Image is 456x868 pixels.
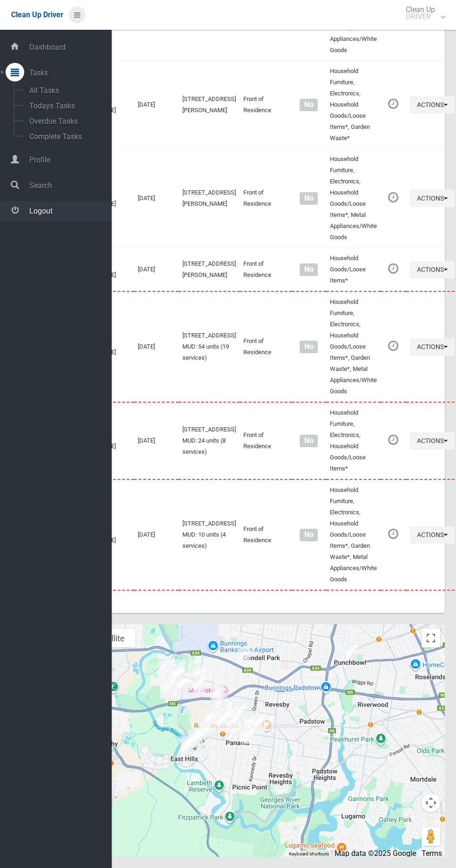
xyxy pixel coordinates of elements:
div: 193 Tower Street, PANANIA NSW 2213<br>Status : AssignedToRoute<br><a href="/driver/booking/484017... [226,719,244,742]
div: 230A Bransgrove Road, PANANIA NSW 2213<br>Status : AssignedToRoute<br><a href="/driver/booking/48... [213,681,231,704]
div: 1 Ellen Street, PANANIA NSW 2213<br>Status : AssignedToRoute<br><a href="/driver/booking/483192/c... [237,721,256,745]
td: Zone [DATE] [95,402,134,479]
td: [DATE] [134,479,179,590]
td: Household Furniture, Electronics, Household Goods/Loose Items*, Garden Waste*, Metal Appliances/W... [326,291,381,402]
td: Household Furniture, Electronics, Household Goods/Loose Items*, Garden Waste*, Metal Appliances/W... [326,479,381,590]
span: Complete Tasks [27,132,104,141]
button: Actions [410,190,455,207]
div: 39 Newland Avenue, MILPERRA NSW 2214<br>Status : AssignedToRoute<br><a href="/driver/booking/4902... [161,659,180,683]
div: 165 Horsley Road, PANANIA NSW 2213<br>Status : AssignedToRoute<br><a href="/driver/booking/488590... [206,696,225,720]
td: Zone [DATE] [95,149,134,248]
div: 4 Sydney Street, PANANIA NSW 2213<br>Status : AssignedToRoute<br><a href="/driver/booking/487122/... [217,699,236,722]
button: Actions [410,96,455,114]
td: Household Furniture, Electronics, Household Goods/Loose Items* [326,402,381,479]
i: Booking awaiting collection. Mark as collected or report issues to complete task. [388,434,398,446]
button: Toggle fullscreen view [422,629,440,647]
div: 36 Dernancourt Parade, MILPERRA NSW 2214<br>Status : AssignedToRoute<br><a href="/driver/booking/... [185,665,204,688]
td: Zone [DATE] [95,291,134,402]
button: Actions [410,338,455,356]
div: 2 Beatham Place, MILPERRA NSW 2214<br>Status : AssignedToRoute<br><a href="/driver/booking/489410... [182,664,201,687]
span: Clean Up [401,6,444,20]
div: 26 Grieve Crescent, MILPERRA NSW 2214<br>Status : AssignedToRoute<br><a href="/driver/booking/489... [168,663,187,686]
div: 13 Warlencourt Avenue, MILPERRA NSW 2214<br>Status : AssignedToRoute<br><a href="/driver/booking/... [172,673,191,697]
div: 11 Somme Crescent, MILPERRA NSW 2214<br>Status : AssignedToRoute<br><a href="/driver/booking/4888... [189,671,208,694]
td: Household Goods/Loose Items* [326,248,381,292]
span: No [300,263,318,276]
div: 12 Wilson Street, PANANIA NSW 2213<br>Status : AssignedToRoute<br><a href="/driver/booking/487987... [216,703,235,726]
div: 3A Piper Close, MILPERRA NSW 2214<br>Status : AssignedToRoute<br><a href="/driver/booking/490750/... [154,657,173,680]
div: 13 Grieve Crescent, MILPERRA NSW 2214<br>Status : AssignedToRoute<br><a href="/driver/booking/488... [167,664,186,687]
div: 12A Drake Street, PANANIA NSW 2213<br>Status : AssignedToRoute<br><a href="/driver/booking/489068... [231,700,250,723]
td: Household Furniture, Electronics, Household Goods/Loose Items*, Garden Waste* [326,61,381,149]
div: 8 Keysor Place, MILPERRA NSW 2214<br>Status : AssignedToRoute<br><a href="/driver/booking/487961/... [184,653,202,676]
td: [STREET_ADDRESS] MUD: 54 units (19 services) [179,291,240,402]
td: [DATE] [134,248,179,292]
i: Booking awaiting collection. Mark as collected or report issues to complete task. [388,262,398,275]
button: Actions [410,261,455,278]
div: 1 Piper Close, MILPERRA NSW 2214<br>Status : AssignedToRoute<br><a href="/driver/booking/488348/c... [155,657,174,680]
h4: Normal sized [295,266,322,274]
td: [DATE] [134,291,179,402]
i: Booking awaiting collection. Mark as collected or report issues to complete task. [388,528,398,540]
td: [STREET_ADDRESS] MUD: 10 units (4 services) [179,479,240,590]
span: Map data ©2025 Google [335,849,416,858]
h4: Normal sized [295,343,322,351]
div: 3/85 Weston Street, PANANIA NSW 2213<br>Status : AssignedToRoute<br><a href="/driver/booking/4902... [248,713,267,736]
span: Tasks [27,68,112,77]
td: Household Furniture, Electronics, Household Goods/Loose Items*, Metal Appliances/White Goods [326,149,381,248]
div: 19 Chauvel Avenue, MILPERRA NSW 2214<br>Status : AssignedToRoute<br><a href="/driver/booking/4891... [171,674,189,698]
div: 9 Flanders Avenue, MILPERRA NSW 2214<br>Status : AssignedToRoute<br><a href="/driver/booking/4896... [190,673,208,697]
div: 22 Peffer Street, PANANIA NSW 2213<br>Status : AssignedToRoute<br><a href="/driver/booking/488629... [221,713,240,737]
span: Todays Tasks [27,101,104,110]
span: No [300,435,318,447]
div: 240 Bransgrove Road, PANANIA NSW 2213<br>Status : AssignedToRoute<br><a href="/driver/booking/489... [209,681,228,704]
button: Keyboard shortcuts [289,851,329,857]
div: 205A Marco Avenue, PANANIA NSW 2213<br>Status : AssignedToRoute<br><a href="/driver/booking/48873... [195,711,214,734]
td: [STREET_ADDRESS][PERSON_NAME] [179,149,240,248]
button: Actions [410,432,455,450]
a: Terms (opens in new tab) [422,849,442,858]
h4: Normal sized [295,437,322,445]
div: 7A Raleigh Road, MILPERRA NSW 2214<br>Status : AssignedToRoute<br><a href="/driver/booking/490287... [156,674,175,697]
td: [DATE] [134,61,179,149]
div: 25 Childs Street, EAST HILLS NSW 2213<br>Status : AssignedToRoute<br><a href="/driver/booking/489... [195,714,214,737]
h4: Normal sized [295,101,322,109]
div: 25 Woodburn Avenue, PANANIA NSW 2213<br>Status : AssignedToRoute<br><a href="/driver/booking/4875... [235,715,254,739]
span: No [300,529,318,541]
button: Map camera controls [422,794,440,812]
div: 227 Horsley Road, PANANIA NSW 2213<br>Status : AssignedToRoute<br><a href="/driver/booking/488979... [207,682,226,706]
div: 224 Marco Avenue, PANANIA NSW 2213<br>Status : AssignedToRoute<br><a href="/driver/booking/489605... [209,705,228,728]
div: 1 Hendy Avenue, PANANIA NSW 2213<br>Status : AssignedToRoute<br><a href="/driver/booking/488783/c... [251,710,269,733]
div: 43 Monie Avenue, EAST HILLS NSW 2213<br>Status : AssignedToRoute<br><a href="/driver/booking/4880... [177,735,195,758]
small: DRIVER [406,13,435,20]
h4: Normal sized [295,195,322,202]
td: [STREET_ADDRESS][PERSON_NAME] [179,248,240,292]
div: 18 Hazelglen Avenue, PANANIA NSW 2213<br>Status : AssignedToRoute<br><a href="/driver/booking/488... [223,702,242,725]
div: 14 Mactier Avenue, MILPERRA NSW 2214<br>Status : AssignedToRoute<br><a href="/driver/booking/4896... [175,672,194,695]
td: [STREET_ADDRESS] MUD: 24 units (8 services) [179,402,240,479]
td: Front of Residence [240,149,292,248]
div: 127 Marco Avenue, PANANIA NSW 2213<br>Status : AssignedToRoute<br><a href="/driver/booking/488571... [215,707,233,730]
td: Front of Residence [240,479,292,590]
td: Front of Residence [240,248,292,292]
i: Booking awaiting collection. Mark as collected or report issues to complete task. [388,340,398,352]
div: 8a Ellen Street, PANANIA NSW 2213<br>Status : AssignedToRoute<br><a href="/driver/booking/489134/... [236,723,255,746]
td: Zone [DATE] [95,248,134,292]
td: [DATE] [134,402,179,479]
td: Zone [DATE] [95,61,134,149]
div: 6 Towner Avenue, MILPERRA NSW 2214<br>Status : AssignedToRoute<br><a href="/driver/booking/488922... [161,655,179,678]
div: 42 Keys Parade, MILPERRA NSW 2214<br>Status : AssignedToRoute<br><a href="/driver/booking/490555/... [155,665,174,688]
span: Overdue Tasks [27,117,104,126]
span: Profile [27,155,112,164]
td: [DATE] [134,149,179,248]
div: 10 Amiens Avenue, MILPERRA NSW 2214<br>Status : AssignedToRoute<br><a href="/driver/booking/49002... [171,656,189,680]
button: Actions [410,526,455,544]
div: 47 Braesmere Road, PANANIA NSW 2213<br>Status : AssignedToRoute<br><a href="/driver/booking/49020... [209,712,228,735]
span: Search [27,181,112,190]
div: 25 Dunstan Avenue, MILPERRA NSW 2214<br>Status : AssignedToRoute<br><a href="/driver/booking/4892... [164,662,182,686]
div: 12a Lone Pine Avenue, MILPERRA NSW 2214<br>Status : AssignedToRoute<br><a href="/driver/booking/4... [162,671,181,694]
div: 60-62 Milperra Road, REVESBY NSW 2212<br>Status : AssignedToRoute<br><a href="/driver/booking/489... [235,645,254,668]
span: Logout [27,207,112,215]
span: All Tasks [27,86,104,95]
td: Zone [DATE] [95,479,134,590]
